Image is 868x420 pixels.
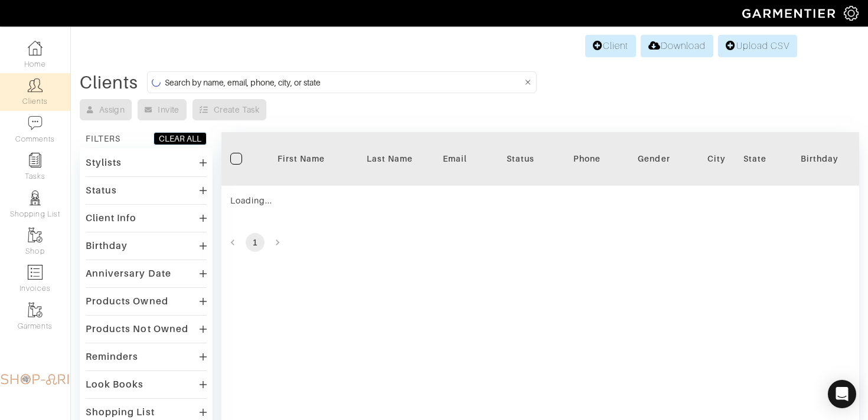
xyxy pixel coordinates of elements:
[246,233,265,252] button: page 1
[28,153,43,168] img: reminder-icon-8004d30b9f0a5d33ae49ab947aed9ed385cf756f9e5892f1edd6e32f2345188e.png
[707,153,726,165] div: City
[221,233,859,252] nav: pagination navigation
[28,228,43,242] img: garments-icon-b7da505a4dc4fd61783c78ac3ca0ef83fa9d6f193b1c9dc38574b1d14d53ca28.png
[443,153,467,165] div: Email
[165,75,523,90] input: Search by name, email, phone, city, or state
[159,133,201,145] div: CLEAR ALL
[641,35,713,57] a: Download
[775,132,864,186] th: Toggle SortBy
[154,132,207,145] button: CLEAR ALL
[573,153,601,165] div: Phone
[86,379,144,391] div: Look Books
[844,6,859,21] img: gear-icon-white-bd11855cb880d31180b6d7d6211b90ccbf57a29d726f0c71d8c61bd08dd39cc2.png
[80,77,138,88] div: Clients
[86,157,122,169] div: Stylists
[86,185,117,196] div: Status
[610,132,699,186] th: Toggle SortBy
[86,212,137,224] div: Client Info
[28,265,43,280] img: orders-icon-0abe47150d42831381b5fb84f609e132dff9fe21cb692f30cb5eec754e2cba89.png
[718,35,797,57] a: Upload CSV
[743,153,766,165] div: State
[28,303,43,317] img: garments-icon-b7da505a4dc4fd61783c78ac3ca0ef83fa9d6f193b1c9dc38574b1d14d53ca28.png
[86,296,168,307] div: Products Owned
[345,132,434,186] th: Toggle SortBy
[86,323,188,335] div: Products Not Owned
[86,240,128,252] div: Birthday
[476,132,564,186] th: Toggle SortBy
[86,133,120,145] div: FILTERS
[28,78,43,93] img: clients-icon-6bae9207a08558b7cb47a8932f037763ab4055f8c8b6bfacd5dc20c3e0201464.png
[28,191,43,205] img: stylists-icon-eb353228a002819b7ec25b43dbf5f0378dd9e0616d9560372ff212230b889e62.png
[257,132,345,186] th: Toggle SortBy
[86,406,155,418] div: Shopping List
[28,116,43,130] img: comment-icon-a0a6a9ef722e966f86d9cbdc48e553b5cf19dbc54f86b18d962a5391bc8f6eb6.png
[86,268,171,280] div: Anniversary Date
[784,153,855,165] div: Birthday
[585,35,636,57] a: Client
[485,153,556,165] div: Status
[86,351,138,363] div: Reminders
[266,153,337,165] div: First Name
[619,153,690,165] div: Gender
[828,380,856,408] div: Open Intercom Messenger
[230,195,467,206] div: Loading...
[736,3,844,24] img: garmentier-logo-header-white-b43fb05a5012e4ada735d5af1a66efaba907eab6374d6393d1fbf88cb4ef424d.png
[354,153,425,165] div: Last Name
[28,41,43,55] img: dashboard-icon-dbcd8f5a0b271acd01030246c82b418ddd0df26cd7fceb0bd07c9910d44c42f6.png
